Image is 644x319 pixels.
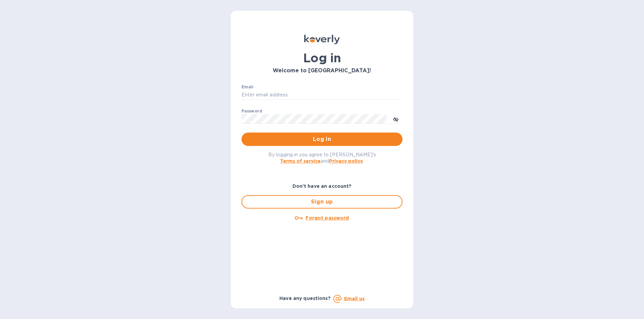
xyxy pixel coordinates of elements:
[329,158,363,164] a: Privacy policy
[247,135,397,143] span: Log in
[241,85,253,89] label: Email
[344,296,365,301] a: Email us
[241,51,402,65] h1: Log in
[241,90,402,100] input: Enter email address
[280,158,321,164] a: Terms of service
[241,133,402,146] button: Log in
[268,152,376,164] span: By logging in you agree to [PERSON_NAME]'s and .
[304,35,340,44] img: Koverly
[248,198,396,206] span: Sign up
[306,215,349,221] u: Forgot password
[241,195,402,209] button: Sign up
[292,183,352,189] b: Don't have an account?
[241,109,262,113] label: Password
[279,296,331,301] b: Have any questions?
[241,68,402,74] h3: Welcome to [GEOGRAPHIC_DATA]!
[389,112,402,126] button: toggle password visibility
